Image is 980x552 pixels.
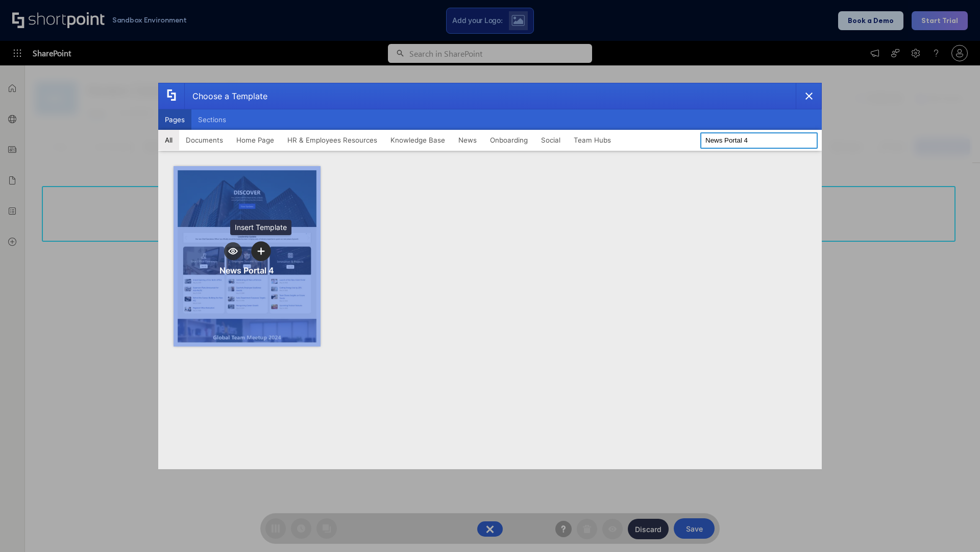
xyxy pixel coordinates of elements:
div: template selector [158,83,822,469]
div: Choose a Template [184,83,267,109]
button: Team Hubs [567,130,618,150]
button: Onboarding [483,130,534,150]
iframe: Chat Widget [929,503,980,552]
input: Search [700,132,818,149]
button: Sections [191,109,233,130]
button: Documents [179,130,230,150]
button: Knowledge Base [384,130,452,150]
button: Home Page [230,130,281,150]
button: News [452,130,483,150]
button: HR & Employees Resources [281,130,384,150]
div: News Portal 4 [219,265,274,275]
button: Social [534,130,567,150]
button: Pages [158,109,191,130]
button: All [158,130,179,150]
